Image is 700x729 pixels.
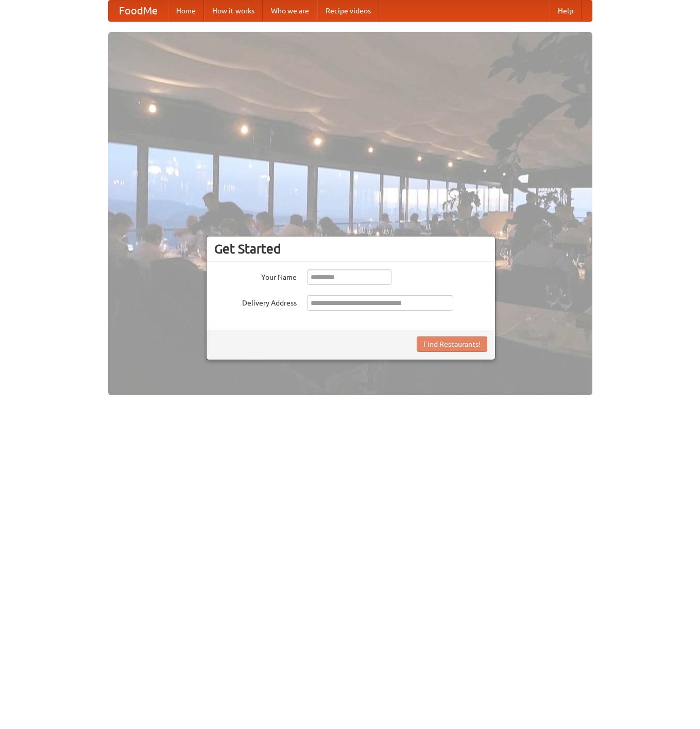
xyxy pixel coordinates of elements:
[109,1,168,21] a: FoodMe
[417,336,487,352] button: Find Restaurants!
[204,1,263,21] a: How it works
[550,1,582,21] a: Help
[214,295,297,308] label: Delivery Address
[263,1,317,21] a: Who we are
[317,1,379,21] a: Recipe videos
[214,241,487,257] h3: Get Started
[214,269,297,282] label: Your Name
[168,1,204,21] a: Home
